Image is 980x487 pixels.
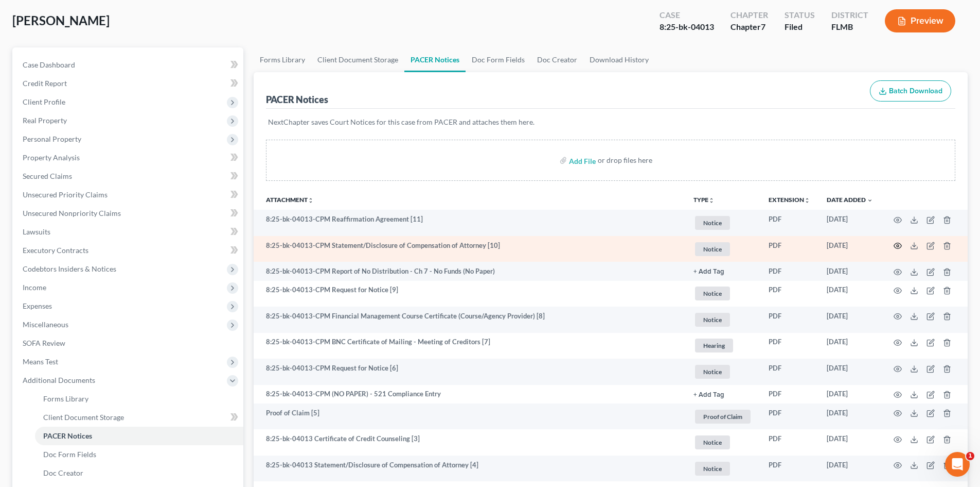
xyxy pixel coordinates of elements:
span: 1 [966,452,974,460]
div: Status [785,9,815,21]
span: Notice [695,365,730,379]
div: PACER Notices [266,93,328,106]
span: Notice [695,435,730,449]
td: PDF [760,456,818,482]
a: Unsecured Priority Claims [14,186,243,204]
span: Unsecured Nonpriority Claims [23,209,121,217]
span: Real Property [23,116,67,125]
div: Chapter [730,9,768,21]
button: TYPEunfold_more [693,197,715,204]
span: Proof of Claim [695,410,751,424]
a: Doc Creator [531,47,583,72]
span: Lawsuits [23,227,50,236]
a: Extensionunfold_more [769,196,810,204]
div: Case [660,9,714,21]
td: [DATE] [818,429,881,456]
span: Unsecured Priority Claims [23,190,108,199]
a: Forms Library [254,47,311,72]
div: FLMB [831,21,868,33]
td: [DATE] [818,385,881,404]
td: [DATE] [818,262,881,280]
td: PDF [760,359,818,385]
a: Notice [693,241,752,258]
span: Expenses [23,301,52,310]
a: Case Dashboard [14,56,243,74]
a: Notice [693,434,752,451]
a: Client Document Storage [311,47,404,72]
a: Hearing [693,337,752,354]
a: + Add Tag [693,266,752,276]
td: 8:25-bk-04013-CPM Reaffirmation Agreement [11] [254,210,685,236]
button: + Add Tag [693,392,724,398]
a: Forms Library [35,390,243,408]
button: + Add Tag [693,268,724,275]
span: Notice [695,242,730,256]
i: expand_more [867,197,873,204]
a: PACER Notices [35,427,243,445]
div: Chapter [730,21,768,33]
span: Codebtors Insiders & Notices [23,264,116,273]
span: Doc Form Fields [43,450,96,459]
a: Client Document Storage [35,408,243,427]
td: [DATE] [818,404,881,430]
td: PDF [760,262,818,280]
td: [DATE] [818,236,881,262]
div: District [831,9,868,21]
td: PDF [760,236,818,262]
a: Doc Form Fields [35,445,243,464]
td: 8:25-bk-04013-CPM BNC Certificate of Mailing - Meeting of Creditors [7] [254,333,685,359]
a: Attachmentunfold_more [266,196,314,204]
td: [DATE] [818,307,881,333]
a: Notice [693,460,752,477]
i: unfold_more [308,197,314,204]
a: Property Analysis [14,148,243,167]
span: Personal Property [23,135,81,143]
span: Forms Library [43,394,88,403]
a: Proof of Claim [693,408,752,425]
span: [PERSON_NAME] [12,13,110,28]
td: [DATE] [818,456,881,482]
td: 8:25-bk-04013-CPM Financial Management Course Certificate (Course/Agency Provider) [8] [254,307,685,333]
i: unfold_more [804,197,810,204]
a: Notice [693,311,752,328]
span: Case Dashboard [23,60,75,69]
span: Secured Claims [23,172,72,180]
td: 8:25-bk-04013-CPM Request for Notice [6] [254,359,685,385]
span: Executory Contracts [23,246,88,255]
td: PDF [760,333,818,359]
button: Batch Download [870,80,951,102]
td: 8:25-bk-04013-CPM (NO PAPER) - 521 Compliance Entry [254,385,685,404]
span: Income [23,283,46,292]
span: Notice [695,287,730,300]
span: Hearing [695,339,733,352]
span: Notice [695,216,730,230]
span: Credit Report [23,79,67,88]
a: Lawsuits [14,223,243,241]
td: [DATE] [818,210,881,236]
td: PDF [760,404,818,430]
span: 7 [761,22,765,31]
a: Doc Form Fields [466,47,531,72]
span: Property Analysis [23,153,80,162]
i: unfold_more [708,197,715,204]
td: Proof of Claim [5] [254,404,685,430]
a: Date Added expand_more [827,196,873,204]
td: [DATE] [818,281,881,307]
td: PDF [760,307,818,333]
td: PDF [760,429,818,456]
a: Secured Claims [14,167,243,186]
td: 8:25-bk-04013 Certificate of Credit Counseling [3] [254,429,685,456]
a: + Add Tag [693,389,752,399]
td: PDF [760,385,818,404]
span: SOFA Review [23,339,65,347]
a: Notice [693,214,752,231]
span: Client Profile [23,97,65,106]
td: 8:25-bk-04013-CPM Statement/Disclosure of Compensation of Attorney [10] [254,236,685,262]
span: Miscellaneous [23,320,68,329]
span: PACER Notices [43,431,92,440]
td: [DATE] [818,333,881,359]
p: NextChapter saves Court Notices for this case from PACER and attaches them here. [268,117,953,127]
span: Client Document Storage [43,413,124,422]
a: Notice [693,285,752,302]
div: or drop files here [598,155,652,165]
